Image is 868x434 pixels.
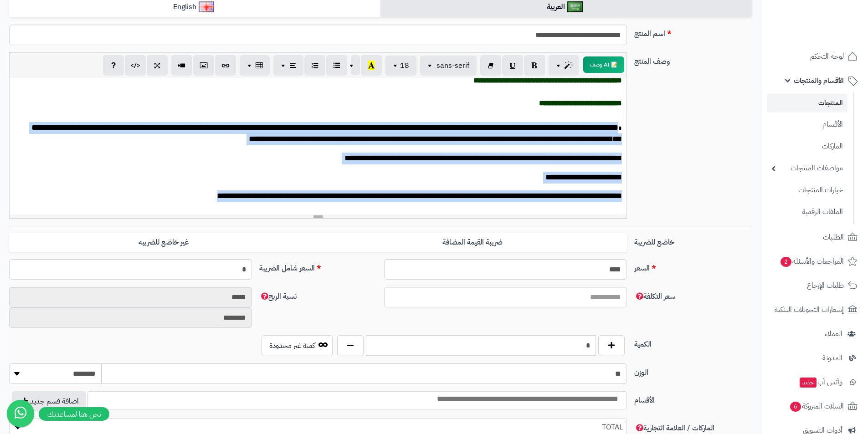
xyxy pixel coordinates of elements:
[799,376,842,388] span: وآتس آب
[767,46,863,67] a: لوحة التحكم
[767,158,847,178] a: مواصفات المنتجات
[631,259,755,274] label: السعر
[807,279,844,292] span: طلبات الإرجاع
[767,115,847,134] a: الأقسام
[767,226,863,248] a: الطلبات
[767,180,847,200] a: خيارات المنتجات
[780,255,844,268] span: المراجعات والأسئلة
[767,323,863,345] a: العملاء
[789,400,844,413] span: السلات المتروكة
[800,378,817,388] span: جديد
[767,371,863,393] a: وآتس آبجديد
[767,299,863,321] a: إشعارات التحويلات البنكية
[794,74,844,87] span: الأقسام والمنتجات
[437,60,469,71] span: sans-serif
[823,231,844,244] span: الطلبات
[634,291,675,302] span: سعر التكلفة
[767,137,847,156] a: الماركات
[631,363,755,378] label: الوزن
[583,56,624,73] button: 📝 AI وصف
[385,56,416,76] button: 18
[259,291,297,302] span: نسبة الربح
[631,52,755,67] label: وصف المنتج
[775,303,844,316] span: إشعارات التحويلات البنكية
[822,352,842,364] span: المدونة
[631,391,755,406] label: الأقسام
[634,423,714,434] span: الماركات / العلامة التجارية
[806,15,859,35] img: logo-2.png
[767,347,863,369] a: المدونة
[767,94,847,112] a: المنتجات
[631,25,755,39] label: اسم المنتج
[10,420,627,434] span: TOTAL
[767,275,863,296] a: طلبات الإرجاع
[318,233,627,252] label: ضريبة القيمة المضافة
[767,202,847,222] a: الملفات الرقمية
[810,50,844,63] span: لوحة التحكم
[790,401,801,412] span: 6
[825,327,842,340] span: العملاء
[400,60,409,71] span: 18
[12,391,86,411] button: اضافة قسم جديد
[780,256,792,267] span: 2
[631,233,755,248] label: خاضع للضريبة
[631,335,755,350] label: الكمية
[9,233,318,252] label: غير خاضع للضريبه
[567,1,583,12] img: العربية
[420,56,477,76] button: sans-serif
[199,1,215,12] img: English
[767,395,863,417] a: السلات المتروكة6
[767,250,863,272] a: المراجعات والأسئلة2
[256,259,380,274] label: السعر شامل الضريبة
